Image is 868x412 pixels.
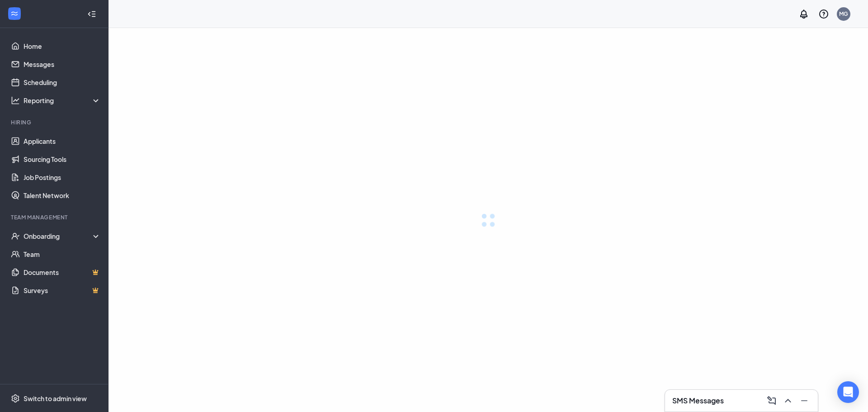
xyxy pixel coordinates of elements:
svg: Collapse [87,9,96,19]
div: Hiring [11,118,99,126]
a: Messages [24,55,101,73]
h3: SMS Messages [672,396,724,406]
div: Onboarding [24,232,101,241]
div: Team Management [11,213,99,221]
a: DocumentsCrown [24,263,101,281]
svg: ComposeMessage [766,395,777,406]
a: Sourcing Tools [24,150,101,168]
a: Scheduling [24,73,101,91]
div: Switch to admin view [24,394,87,403]
svg: Minimize [799,395,810,406]
button: ChevronUp [780,393,794,408]
a: Home [24,37,101,55]
svg: Notifications [798,9,809,19]
div: Reporting [24,96,101,105]
a: Talent Network [24,186,101,204]
a: SurveysCrown [24,281,101,299]
svg: ChevronUp [783,395,793,406]
svg: Analysis [11,96,20,105]
svg: WorkstreamLogo [10,9,19,18]
svg: Settings [11,394,20,403]
a: Team [24,245,101,263]
div: Open Intercom Messenger [837,381,859,403]
a: Applicants [24,132,101,150]
button: Minimize [796,393,811,408]
a: Job Postings [24,168,101,186]
svg: QuestionInfo [818,9,829,19]
div: MG [839,10,848,18]
svg: UserCheck [11,232,20,241]
button: ComposeMessage [764,393,778,408]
